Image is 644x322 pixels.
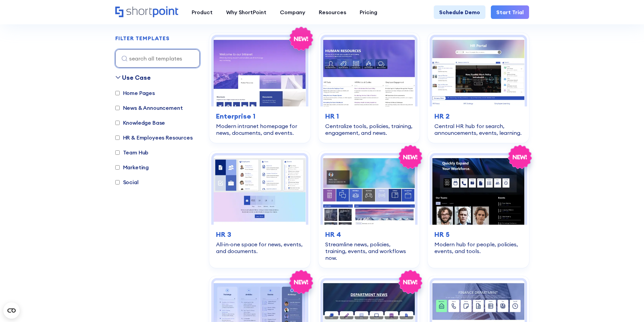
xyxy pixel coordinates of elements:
[318,33,420,143] a: HR 1 – Human Resources Template: Centralize tools, policies, training, engagement, and news.HR 1C...
[115,35,170,42] h2: FILTER TEMPLATES
[115,150,120,155] input: Team Hub
[434,111,522,121] h3: HR 2
[115,106,120,110] input: News & Announcement
[491,5,529,19] a: Start Trial
[434,123,522,136] div: Central HR hub for search, announcements, events, learning.
[280,8,305,16] div: Company
[115,6,178,18] a: Home
[115,148,149,156] label: Team Hub
[216,241,304,254] div: All‑in‑one space for news, events, and documents.
[214,155,306,225] img: HR 3 – HR Intranet Template: All‑in‑one space for news, events, and documents.
[432,37,524,106] img: HR 2 - HR Intranet Portal: Central HR hub for search, announcements, events, learning.
[219,5,273,19] a: Why ShortPoint
[325,111,413,121] h3: HR 1
[115,49,200,68] input: search all templates
[428,151,529,268] a: HR 5 – Human Resource Template: Modern hub for people, policies, events, and tools.HR 5Modern hub...
[319,8,346,16] div: Resources
[226,8,266,16] div: Why ShortPoint
[428,33,529,143] a: HR 2 - HR Intranet Portal: Central HR hub for search, announcements, events, learning.HR 2Central...
[325,123,413,136] div: Centralize tools, policies, training, engagement, and news.
[318,151,420,268] a: HR 4 – SharePoint HR Intranet Template: Streamline news, policies, training, events, and workflow...
[115,135,120,140] input: HR & Employees Resources
[434,229,522,240] h3: HR 5
[122,73,151,82] div: Use Case
[115,89,155,97] label: Home Pages
[3,302,20,319] button: Open CMP widget
[325,241,413,261] div: Streamline news, policies, training, events, and workflows now.
[325,229,413,240] h3: HR 4
[214,37,306,106] img: Enterprise 1 – SharePoint Homepage Design: Modern intranet homepage for news, documents, and events.
[216,123,304,136] div: Modern intranet homepage for news, documents, and events.
[432,155,524,225] img: HR 5 – Human Resource Template: Modern hub for people, policies, events, and tools.
[115,121,120,125] input: Knowledge Base
[115,165,120,170] input: Marketing
[115,178,139,186] label: Social
[353,5,384,19] a: Pricing
[209,151,310,268] a: HR 3 – HR Intranet Template: All‑in‑one space for news, events, and documents.HR 3All‑in‑one spac...
[115,163,149,171] label: Marketing
[323,37,415,106] img: HR 1 – Human Resources Template: Centralize tools, policies, training, engagement, and news.
[323,155,415,225] img: HR 4 – SharePoint HR Intranet Template: Streamline news, policies, training, events, and workflow...
[434,241,522,254] div: Modern hub for people, policies, events, and tools.
[115,119,165,127] label: Knowledge Base
[216,111,304,121] h3: Enterprise 1
[115,104,183,112] label: News & Announcement
[115,133,193,142] label: HR & Employees Resources
[312,5,353,19] a: Resources
[115,180,120,184] input: Social
[192,8,213,16] div: Product
[434,5,485,19] a: Schedule Demo
[522,244,644,322] iframe: Chat Widget
[115,91,120,95] input: Home Pages
[209,33,310,143] a: Enterprise 1 – SharePoint Homepage Design: Modern intranet homepage for news, documents, and even...
[273,5,312,19] a: Company
[185,5,219,19] a: Product
[360,8,377,16] div: Pricing
[216,229,304,240] h3: HR 3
